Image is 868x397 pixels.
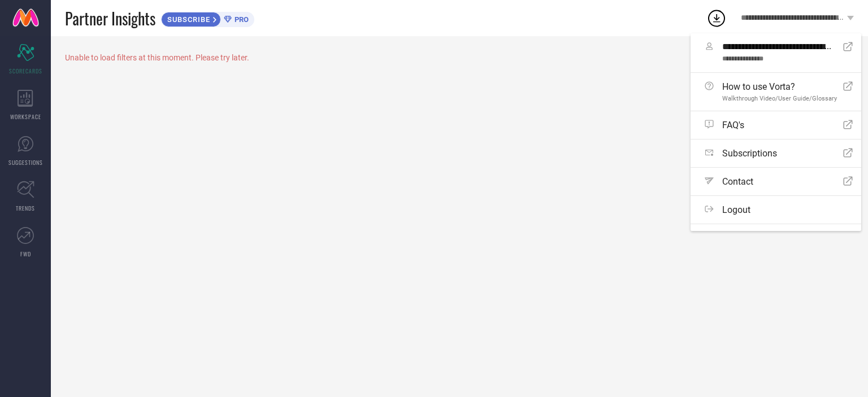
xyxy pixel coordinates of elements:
span: Subscriptions [722,148,777,159]
span: PRO [232,15,249,24]
span: Contact [722,176,753,187]
span: SUBSCRIBE [162,15,213,24]
div: Unable to load filters at this moment. Please try later. [65,53,854,62]
span: Walkthrough Video/User Guide/Glossary [722,95,837,102]
a: FAQ's [691,111,861,139]
span: WORKSPACE [10,112,41,121]
span: Logout [722,204,750,215]
span: FAQ's [722,120,744,130]
span: Partner Insights [65,7,155,30]
a: Contact [691,168,861,195]
a: Subscriptions [691,139,861,167]
div: Open download list [706,8,727,28]
a: How to use Vorta?Walkthrough Video/User Guide/Glossary [691,73,861,111]
span: FWD [20,250,31,258]
span: How to use Vorta? [722,81,837,92]
a: SUBSCRIBEPRO [161,9,254,27]
span: TRENDS [16,204,35,212]
span: SUGGESTIONS [8,158,43,167]
span: SCORECARDS [9,67,42,75]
